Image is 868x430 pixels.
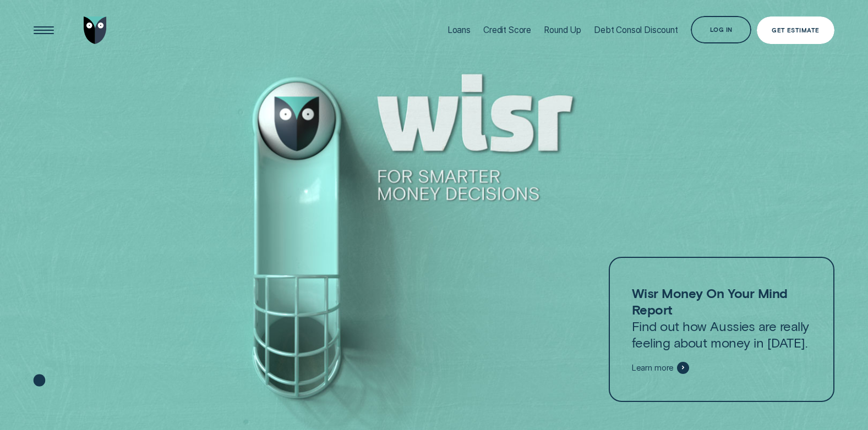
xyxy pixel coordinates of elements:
div: Round Up [544,25,581,35]
a: Wisr Money On Your Mind ReportFind out how Aussies are really feeling about money in [DATE].Learn... [609,257,834,401]
img: Wisr [84,16,106,44]
div: Get Estimate [772,27,819,33]
button: Open Menu [30,16,57,44]
div: Loans [447,25,471,35]
span: Learn more [632,363,674,373]
p: Find out how Aussies are really feeling about money in [DATE]. [632,285,812,351]
strong: Wisr Money On Your Mind Report [632,285,788,317]
button: Log in [691,16,752,43]
div: Credit Score [483,25,531,35]
div: Debt Consol Discount [594,25,678,35]
a: Get Estimate [757,16,835,44]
